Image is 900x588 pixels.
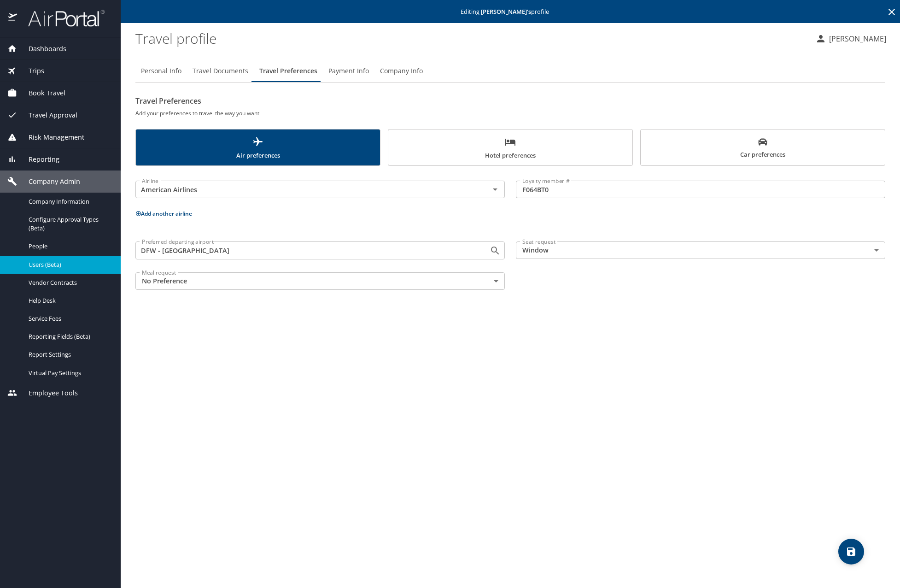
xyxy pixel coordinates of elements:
[17,388,78,398] span: Employee Tools
[826,33,886,44] p: [PERSON_NAME]
[29,369,110,377] span: Virtual Pay Settings
[259,65,317,77] span: Travel Preferences
[29,332,110,341] span: Reporting Fields (Beta)
[29,350,110,359] span: Report Settings
[481,7,531,16] strong: [PERSON_NAME] 's
[516,241,885,259] div: Window
[135,108,885,118] h6: Add your preferences to travel the way you want
[135,210,192,218] button: Add another airline
[135,129,885,166] div: scrollable force tabs example
[838,539,864,564] button: save
[29,296,110,305] span: Help Desk
[135,24,808,53] h1: Travel profile
[193,65,248,77] span: Travel Documents
[489,244,502,257] button: Open
[138,244,475,256] input: Search for and select an airport
[646,137,879,160] span: Car preferences
[29,278,110,287] span: Vendor Contracts
[135,272,505,290] div: No Preference
[17,66,44,76] span: Trips
[29,215,110,233] span: Configure Approval Types (Beta)
[138,183,475,195] input: Select an Airline
[17,88,65,98] span: Book Travel
[29,197,110,206] span: Company Information
[8,9,18,27] img: icon-airportal.png
[29,242,110,251] span: People
[489,183,502,196] button: Open
[17,154,59,165] span: Reporting
[328,65,369,77] span: Payment Info
[135,60,885,82] div: Profile
[17,176,80,187] span: Company Admin
[141,65,181,77] span: Personal Info
[135,94,885,108] h2: Travel Preferences
[29,260,110,269] span: Users (Beta)
[394,136,627,161] span: Hotel preferences
[141,136,374,161] span: Air preferences
[812,30,890,47] button: [PERSON_NAME]
[17,132,84,142] span: Risk Management
[380,65,423,77] span: Company Info
[17,44,66,54] span: Dashboards
[17,110,77,120] span: Travel Approval
[29,314,110,323] span: Service Fees
[123,9,897,15] p: Editing profile
[18,9,105,27] img: airportal-logo.png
